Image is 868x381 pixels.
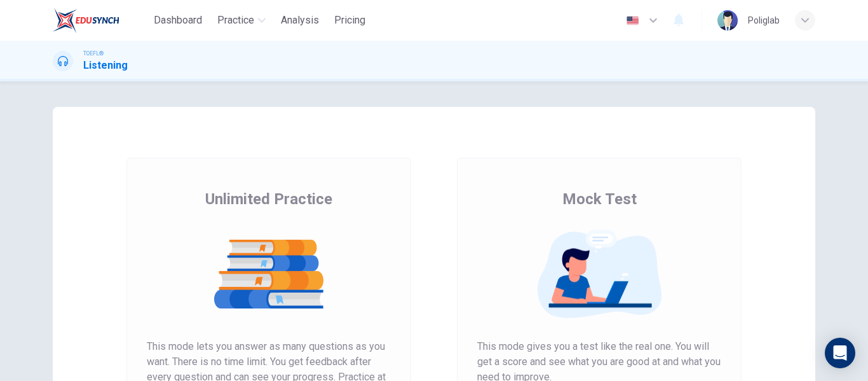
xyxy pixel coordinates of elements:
[53,8,149,33] a: EduSynch logo
[154,13,202,28] span: Dashboard
[83,49,104,58] span: TOEFL®
[281,13,319,28] span: Analysis
[83,58,128,73] h1: Listening
[205,189,332,209] span: Unlimited Practice
[717,10,738,31] img: Profile picture
[562,189,637,209] span: Mock Test
[212,9,271,32] button: Practice
[748,13,780,28] div: Poliglab
[53,8,119,33] img: EduSynch logo
[825,338,855,368] div: Open Intercom Messenger
[625,16,641,25] img: en
[329,9,370,32] button: Pricing
[217,13,254,28] span: Practice
[334,13,365,28] span: Pricing
[276,9,324,32] button: Analysis
[149,9,207,32] button: Dashboard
